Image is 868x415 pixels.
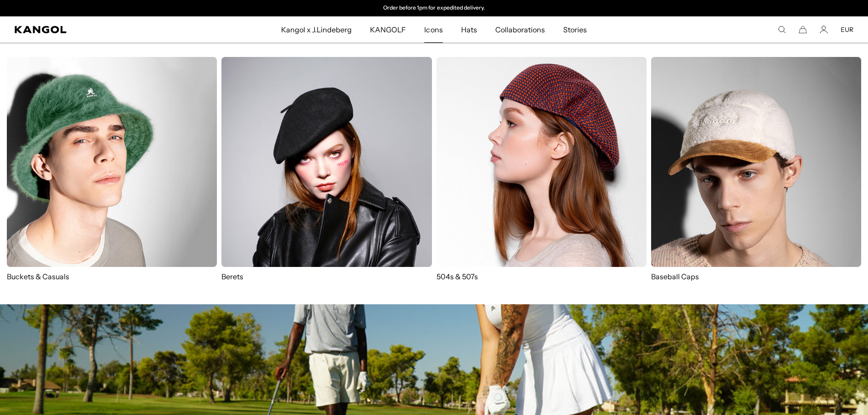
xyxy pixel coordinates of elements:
a: Collaborations [486,16,554,43]
a: Berets [221,57,431,282]
summary: Search here [778,26,786,34]
a: Stories [554,16,596,43]
a: Icons [415,16,452,43]
span: Icons [424,16,442,43]
a: KANGOLF [361,16,415,43]
p: 504s & 507s [437,272,647,282]
p: Berets [221,272,431,282]
span: Collaborations [495,16,545,43]
span: Stories [563,16,587,43]
span: Kangol x J.Lindeberg [281,16,352,43]
button: EUR [841,26,853,34]
span: KANGOLF [370,16,406,43]
a: Buckets & Casuals [7,57,217,282]
a: Hats [452,16,486,43]
div: Announcement [340,5,528,12]
p: Baseball Caps [651,272,861,282]
a: Kangol [15,26,186,33]
button: Cart [799,26,807,34]
p: Buckets & Casuals [7,272,217,282]
slideshow-component: Announcement bar [340,5,528,12]
p: Order before 1pm for expedited delivery. [383,5,485,12]
a: Account [820,26,828,34]
a: Kangol x J.Lindeberg [272,16,361,43]
a: 504s & 507s [437,57,647,282]
a: Baseball Caps [651,57,861,291]
div: 2 of 2 [340,5,528,12]
span: Hats [461,16,477,43]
